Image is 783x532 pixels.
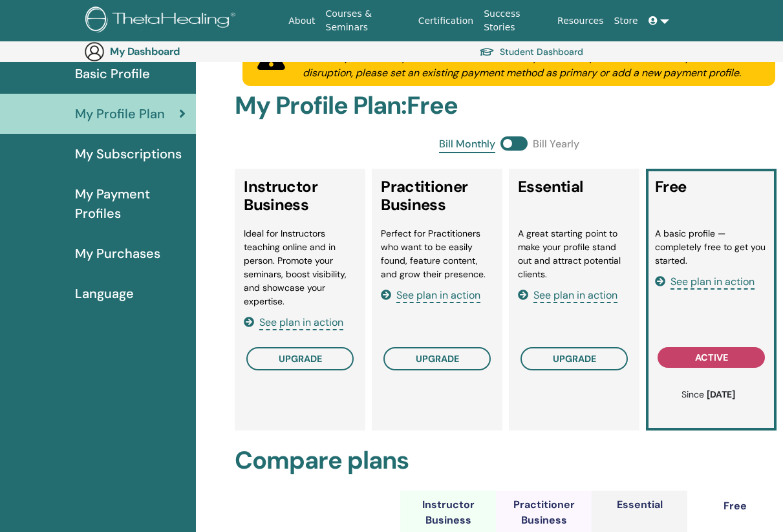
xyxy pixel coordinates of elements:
div: Practitioner Business [496,497,592,528]
img: graduation-cap.svg [479,47,495,58]
span: active [695,352,728,363]
button: active [658,347,765,368]
div: Essential [617,497,663,513]
span: My Profile Plan [75,104,165,123]
span: upgrade [416,353,459,365]
li: A basic profile — completely free to get you started. [655,227,767,268]
div: Free [724,498,747,514]
button: upgrade [520,347,628,370]
h3: My Dashboard [110,45,239,58]
div: Instructor Business [400,497,496,528]
a: About [283,9,320,33]
h2: Compare plans [235,446,783,476]
span: See plan in action [533,288,617,303]
span: upgrade [553,353,596,365]
li: Perfect for Practitioners who want to be easily found, feature content, and grow their presence. [381,227,493,281]
span: Bill Monthly [439,136,495,153]
a: See plan in action [655,275,755,288]
span: Language [75,284,134,303]
span: Bill Yearly [533,136,579,153]
li: Ideal for Instructors teaching online and in person. Promote your seminars, boost visibility, and... [244,227,356,308]
li: A great starting point to make your profile stand out and attract potential clients. [518,227,630,281]
span: See plan in action [396,288,480,303]
span: upgrade [279,353,322,365]
span: My Payment Profiles [75,184,186,223]
a: See plan in action [244,315,343,329]
span: My Subscriptions [75,144,182,164]
span: See plan in action [259,315,343,330]
a: Courses & Seminars [321,2,413,39]
b: [DATE] [707,388,735,400]
button: upgrade [383,347,491,370]
a: See plan in action [381,288,480,302]
a: Success Stories [478,2,552,39]
span: See plan in action [670,275,755,290]
a: See plan in action [518,288,617,302]
img: logo.png [85,6,240,36]
a: Resources [552,9,609,33]
span: My Purchases [75,244,160,263]
a: Student Dashboard [479,43,583,61]
p: Since [661,388,755,401]
h2: My Profile Plan : Free [235,91,783,121]
a: Certification [413,9,478,33]
a: Store [609,9,643,33]
span: Basic Profile [75,64,150,83]
button: upgrade [246,347,354,370]
img: generic-user-icon.jpg [84,41,105,62]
